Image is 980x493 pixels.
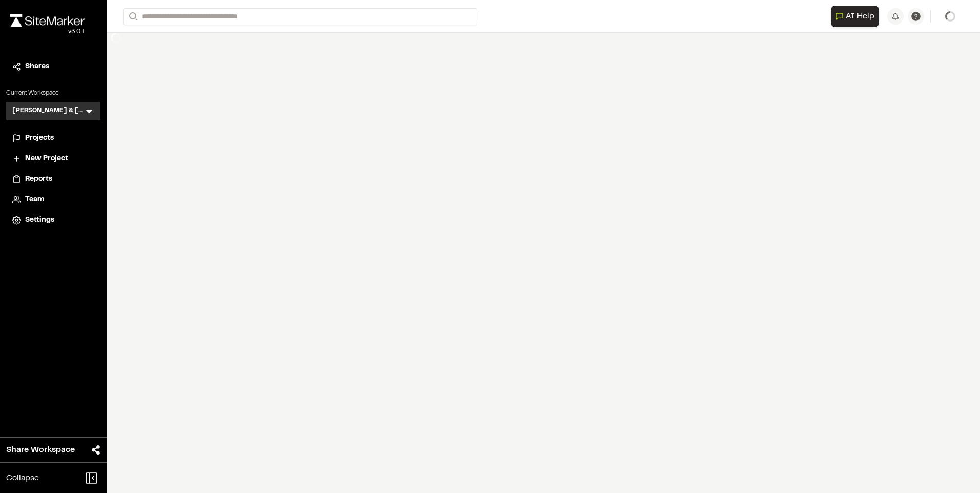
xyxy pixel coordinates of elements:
a: New Project [12,153,94,165]
span: Shares [25,61,49,72]
a: Projects [12,133,94,144]
img: rebrand.png [10,14,85,27]
button: Open AI Assistant [831,6,879,27]
div: Oh geez...please don't... [10,27,85,36]
a: Team [12,194,94,206]
a: Reports [12,174,94,185]
span: Reports [25,174,52,185]
button: Search [123,8,141,25]
span: Share Workspace [6,444,75,456]
span: AI Help [846,10,874,23]
span: Settings [25,215,54,226]
p: Current Workspace [6,89,100,98]
span: Projects [25,133,54,144]
a: Settings [12,215,94,226]
span: Team [25,194,44,206]
h3: [PERSON_NAME] & [PERSON_NAME] [12,106,84,116]
div: Open AI Assistant [831,6,883,27]
span: Collapse [6,472,39,484]
span: New Project [25,153,68,165]
a: Shares [12,61,94,72]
